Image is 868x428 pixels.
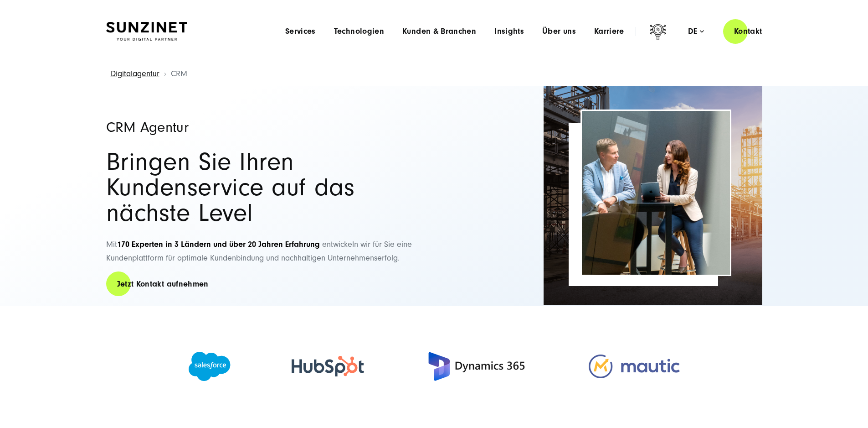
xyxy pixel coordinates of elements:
[425,338,528,395] img: Microsoft Dynamics Agentur 365 - Full-Service CRM Agentur SUNZINET
[542,27,576,36] a: Über uns
[589,355,680,378] img: Mautic Agentur - Full-Service CRM Agentur SUNZINET
[334,27,384,36] a: Technologien
[106,86,425,306] div: Mit entwickeln wir für Sie eine Kundenplattform für optimale Kundenbindung und nachhaltigen Unter...
[106,271,220,297] a: Jetzt Kontakt aufnehmen
[402,27,476,36] a: Kunden & Branchen
[171,69,187,78] span: CRM
[494,27,524,36] a: Insights
[189,352,231,381] img: Salesforce Partner Agentur - Full-Service CRM Agentur SUNZINET
[111,69,159,78] a: Digitalagentur
[688,27,704,36] div: de
[285,27,316,36] a: Services
[106,22,187,41] img: SUNZINET Full Service Digital Agentur
[544,86,762,305] img: Full-Service CRM Agentur SUNZINET
[292,356,364,376] img: HubSpot Gold Partner Agentur - Full-Service CRM Agentur SUNZINET
[106,149,425,226] h2: Bringen Sie Ihren Kundenservice auf das nächste Level
[117,240,320,249] strong: 170 Experten in 3 Ländern und über 20 Jahren Erfahrung
[723,18,773,44] a: Kontakt
[106,120,425,135] h1: CRM Agentur
[582,111,730,275] img: CRM Agentur Header | Kunde und Berater besprechen etwas an einem Laptop
[594,27,624,36] a: Karriere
